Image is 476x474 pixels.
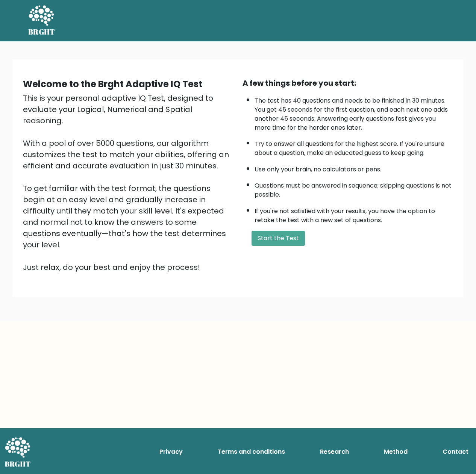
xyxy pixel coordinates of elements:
h5: BRGHT [28,27,55,36]
li: The test has 40 questions and needs to be finished in 30 minutes. You get 45 seconds for the firs... [255,92,453,132]
b: Welcome to the Brght Adaptive IQ Test [23,78,202,90]
a: Method [381,444,411,459]
a: Research [317,444,352,459]
div: This is your personal adaptive IQ Test, designed to evaluate your Logical, Numerical and Spatial ... [23,92,233,273]
button: Start the Test [252,231,305,246]
li: Use only your brain, no calculators or pens. [255,161,453,174]
div: A few things before you start: [243,77,453,89]
a: BRGHT [28,3,55,38]
li: Questions must be answered in sequence; skipping questions is not possible. [255,177,453,199]
a: Contact [440,444,471,459]
a: Privacy [156,444,186,459]
li: Try to answer all questions for the highest score. If you're unsure about a question, make an edu... [255,136,453,157]
a: Terms and conditions [215,444,288,459]
li: If you're not satisfied with your results, you have the option to retake the test with a new set ... [255,203,453,225]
